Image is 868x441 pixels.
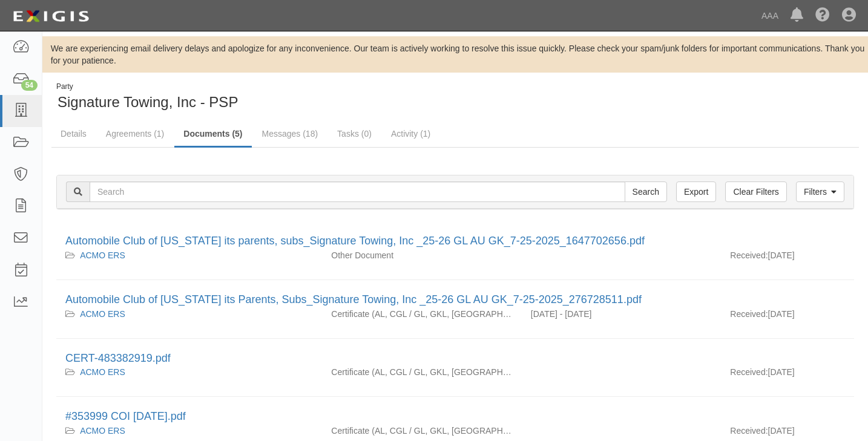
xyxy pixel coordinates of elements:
[65,409,845,425] div: #353999 COI 07.26.24.pdf
[725,181,786,202] a: Clear Filters
[90,181,625,202] input: Search
[721,249,854,267] div: [DATE]
[97,122,173,146] a: Agreements (1)
[796,181,844,202] a: Filters
[730,308,768,320] p: Received:
[80,250,125,260] a: ACMO ERS
[65,425,313,437] div: ACMO ERS
[625,181,667,202] input: Search
[65,235,645,247] a: Automobile Club of [US_STATE] its parents, subs_Signature Towing, Inc _25-26 GL AU GK_7-25-2025_1...
[65,366,313,378] div: ACMO ERS
[58,94,238,110] span: Signature Towing, Inc - PSP
[65,234,845,249] div: Automobile Club of Missouri its parents, subs_Signature Towing, Inc _25-26 GL AU GK_7-25-2025_164...
[328,122,381,146] a: Tasks (0)
[730,366,768,378] p: Received:
[322,425,522,437] div: Auto Liability Commercial General Liability / Garage Liability Garage Keepers Liability On-Hook
[80,426,125,436] a: ACMO ERS
[815,8,830,23] i: Help Center - Complianz
[522,308,722,320] div: Effective 07/26/2025 - Expiration 07/26/2026
[42,42,868,67] div: We are experiencing email delivery delays and apologize for any inconvenience. Our team is active...
[322,249,522,261] div: Other Document
[56,82,238,92] div: Party
[522,249,722,250] div: Effective - Expiration
[322,308,522,320] div: Auto Liability Commercial General Liability / Garage Liability Garage Keepers Liability On-Hook
[65,410,186,422] a: #353999 COI [DATE].pdf
[382,122,439,146] a: Activity (1)
[522,366,722,367] div: Effective - Expiration
[522,425,722,425] div: Effective - Expiration
[80,309,125,319] a: ACMO ERS
[65,292,845,308] div: Automobile Club of Missouri its Parents, Subs_Signature Towing, Inc _25-26 GL AU GK_7-25-2025_276...
[730,249,768,261] p: Received:
[9,5,93,27] img: logo-5460c22ac91f19d4615b14bd174203de0afe785f0fc80cf4dbbc73dc1793850b.png
[80,367,125,377] a: ACMO ERS
[253,122,327,146] a: Messages (18)
[730,425,768,437] p: Received:
[721,308,854,326] div: [DATE]
[65,351,845,367] div: CERT-483382919.pdf
[51,82,446,113] div: Signature Towing, Inc - PSP
[65,249,313,261] div: ACMO ERS
[676,181,716,202] a: Export
[65,352,171,364] a: CERT-483382919.pdf
[721,366,854,384] div: [DATE]
[755,4,784,28] a: AAA
[174,122,251,148] a: Documents (5)
[51,122,96,146] a: Details
[322,366,522,378] div: Auto Liability Commercial General Liability / Garage Liability Garage Keepers Liability On-Hook
[65,308,313,320] div: ACMO ERS
[21,80,38,91] div: 54
[65,293,642,305] a: Automobile Club of [US_STATE] its Parents, Subs_Signature Towing, Inc _25-26 GL AU GK_7-25-2025_2...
